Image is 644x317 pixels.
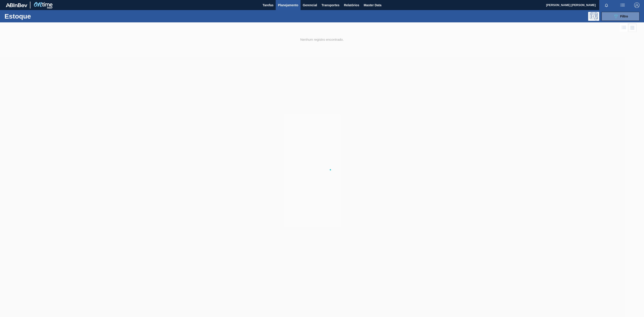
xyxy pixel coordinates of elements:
[588,12,599,21] div: Pogramando: nenhum usuário selecionado
[364,2,381,8] span: Master Data
[303,2,317,8] span: Gerencial
[4,14,75,19] h1: Estoque
[599,2,614,8] button: Notificações
[263,2,273,8] span: Tarefas
[634,2,640,8] img: Logout
[322,2,339,8] span: Transportes
[344,2,359,8] span: Relatórios
[620,2,625,8] img: userActions
[620,15,628,18] span: Filtro
[278,2,298,8] span: Planejamento
[602,12,640,21] button: Filtro
[6,3,27,7] img: TNhmsLtSVTkK8tSr43FrP2fwEKptu5GPRR3wAAAABJRU5ErkJggg==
